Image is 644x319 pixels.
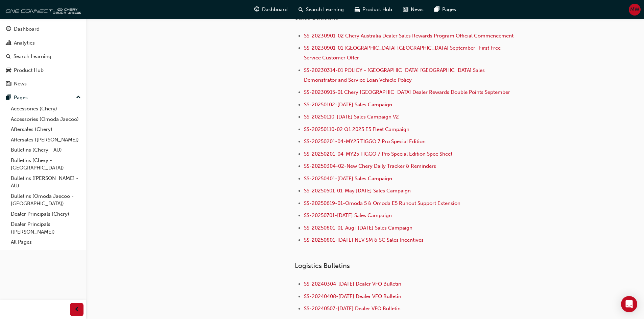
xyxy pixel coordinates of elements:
span: News [411,6,424,14]
span: Product Hub [362,6,392,14]
a: SS-20250110-02 Q1 2025 E5 Fleet Campaign [304,126,409,132]
a: SS-20230915-01 Chery [GEOGRAPHIC_DATA] Dealer Rewards Double Points September [304,89,510,95]
a: News [3,78,84,90]
span: Logistics Bulletins [295,262,350,270]
a: SS-20250619-01-Omoda 5 & Omoda E5 Runout Support Extension [304,200,460,206]
span: guage-icon [6,26,11,32]
span: news-icon [6,81,11,87]
a: Aftersales (Chery) [8,124,84,135]
a: SS-20250401-[DATE] Sales Campaign [304,176,392,182]
a: Bulletins (Chery - [GEOGRAPHIC_DATA]) [8,155,84,173]
span: up-icon [76,93,81,102]
span: pages-icon [434,5,439,14]
div: Analytics [14,39,35,47]
a: SS-20240507-[DATE] Dealer VFO Bulletin [304,305,401,312]
a: Bulletins (Chery - AU) [8,145,84,155]
span: chart-icon [6,40,11,46]
a: Accessories (Chery) [8,104,84,114]
span: Dashboard [262,6,288,14]
div: Search Learning [14,53,51,60]
a: Dealer Principals ([PERSON_NAME]) [8,219,84,237]
a: SS-20250501-01-May [DATE] Sales Campaign [304,188,411,194]
a: Bulletins ([PERSON_NAME] - AU) [8,173,84,191]
a: SS-20230901-02 Chery Australia Dealer Sales Rewards Program Official Commencement [304,33,514,39]
a: Search Learning [3,50,84,63]
a: SS-20250701-[DATE] Sales Campaign [304,212,392,218]
a: SS-20230314-01 POLICY - [GEOGRAPHIC_DATA] [GEOGRAPHIC_DATA] Sales Demonstrator and Service Loan V... [304,67,486,83]
span: search-icon [6,54,11,60]
span: guage-icon [254,5,259,14]
button: Pages [3,91,84,104]
button: MW [629,4,641,16]
div: Open Intercom Messenger [621,296,637,312]
a: guage-iconDashboard [249,3,293,17]
a: SS-20250801-[DATE] NEV SM & SC Sales Incentives [304,237,424,243]
a: search-iconSearch Learning [293,3,349,17]
span: pages-icon [6,95,11,101]
div: News [14,80,27,88]
a: SS-20250102-[DATE] Sales Campaign [304,102,392,108]
a: Bulletins (Omoda Jaecoo - [GEOGRAPHIC_DATA]) [8,191,84,209]
span: news-icon [403,5,408,14]
img: oneconnect [3,3,81,16]
a: pages-iconPages [429,3,461,17]
a: SS-20250304-02-New Chery Daily Tracker & Reminders [304,163,436,169]
span: car-icon [355,5,360,14]
a: SS-20250201-04-MY25 TIGGO 7 Pro Special Edition [304,138,426,144]
a: SS-20250201-04-MY25 TIGGO 7 Pro Special Edition Spec Sheet [304,151,452,157]
a: Accessories (Omoda Jaecoo) [8,114,84,125]
span: Pages [442,6,456,14]
span: MW [630,6,639,14]
span: car-icon [6,68,11,74]
a: SS-20240408-[DATE] Dealer VFO Bulletin [304,293,401,299]
a: SS-20250801-01-Aug+[DATE] Sales Campaign [304,225,412,231]
div: Dashboard [14,25,40,33]
a: Dashboard [3,23,84,35]
a: Analytics [3,37,84,49]
a: Product Hub [3,64,84,77]
a: news-iconNews [398,3,429,17]
div: Pages [14,94,28,102]
a: SS-20250110-[DATE] Sales Campaign V2 [304,114,399,120]
a: SS-20230901-01 [GEOGRAPHIC_DATA] [GEOGRAPHIC_DATA] September- First Free Service Customer Offer [304,45,502,61]
a: Dealer Principals (Chery) [8,209,84,219]
span: prev-icon [74,305,79,314]
span: Search Learning [306,6,344,14]
a: SS-20240304-[DATE] Dealer VFO Bulletin [304,281,401,287]
a: car-iconProduct Hub [349,3,398,17]
button: DashboardAnalyticsSearch LearningProduct HubNews [3,22,84,91]
div: Product Hub [14,67,44,74]
a: Aftersales ([PERSON_NAME]) [8,135,84,145]
span: search-icon [299,5,303,14]
a: All Pages [8,237,84,247]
